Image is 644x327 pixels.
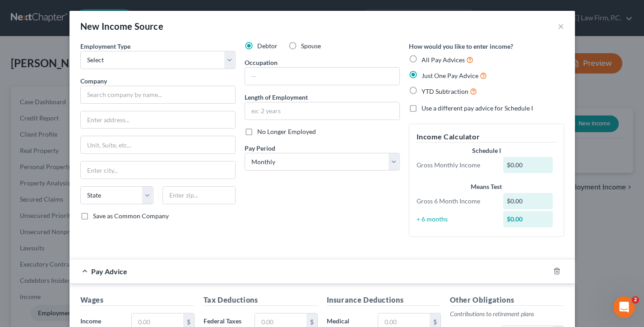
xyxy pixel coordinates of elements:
label: How would you like to enter income? [409,41,513,51]
h5: Other Obligations [450,295,564,306]
h5: Insurance Deductions [327,295,441,306]
input: Enter city... [81,161,235,179]
input: Enter address... [81,111,235,129]
label: Length of Employment [245,92,308,102]
span: YTD Subtraction [422,88,468,95]
label: Occupation [245,58,278,67]
input: ex: 2 years [245,102,399,120]
div: Means Test [417,182,556,191]
div: Gross Monthly Income [412,161,499,170]
span: Debtor [257,42,278,50]
input: Unit, Suite, etc... [81,136,235,153]
span: Use a different pay advice for Schedule I [422,104,533,112]
span: Pay Advice [91,267,127,276]
div: $0.00 [503,211,553,227]
div: $0.00 [503,157,553,173]
span: Save as Common Company [93,212,169,220]
span: 2 [632,296,639,304]
input: Search company by name... [80,86,236,104]
div: $0.00 [503,193,553,209]
button: × [558,21,564,32]
div: Gross 6 Month Income [412,197,499,206]
span: All Pay Advices [422,56,465,64]
h5: Income Calculator [417,131,556,143]
span: No Longer Employed [257,128,316,135]
input: Enter zip... [162,186,236,204]
span: Employment Type [80,42,130,50]
input: -- [245,68,399,85]
h5: Wages [80,295,195,306]
div: Schedule I [417,146,556,155]
span: Just One Pay Advice [422,72,478,79]
iframe: Intercom live chat [613,296,635,318]
div: ÷ 6 months [412,215,499,224]
div: New Income Source [80,20,164,32]
p: Contributions to retirement plans [450,309,564,318]
span: Spouse [301,42,321,50]
span: Company [80,77,107,85]
span: Pay Period [245,144,275,152]
h5: Tax Deductions [204,295,318,306]
span: Income [80,317,101,325]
